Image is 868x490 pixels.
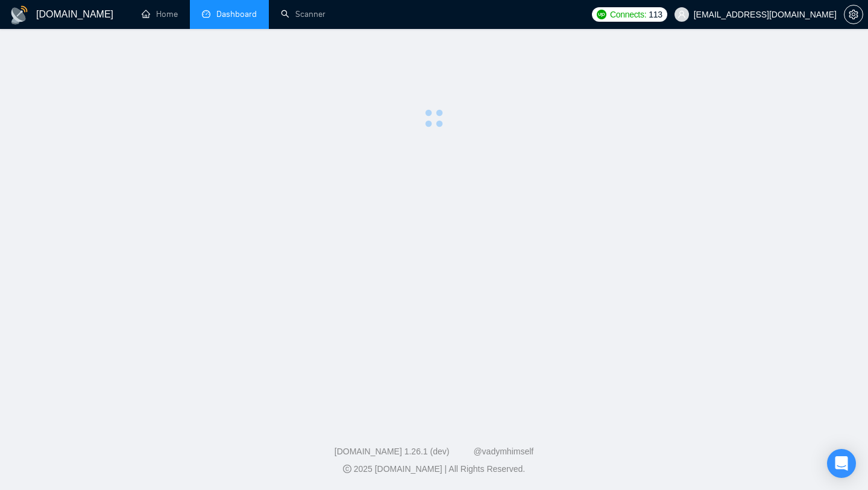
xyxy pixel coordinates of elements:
[473,447,533,456] a: @vadymhimself
[678,10,686,19] span: user
[597,10,606,19] img: upwork-logo.png
[281,9,325,19] a: searchScanner
[827,449,856,478] div: Open Intercom Messenger
[844,5,863,24] button: setting
[10,463,858,476] div: 2025 [DOMAIN_NAME] | All Rights Reserved.
[202,10,210,18] span: dashboard
[10,5,29,25] img: logo
[216,9,257,19] span: Dashboard
[844,10,863,19] a: setting
[649,8,662,21] span: 113
[610,8,646,21] span: Connects:
[343,465,351,473] span: copyright
[335,447,450,456] a: [DOMAIN_NAME] 1.26.1 (dev)
[142,9,178,19] a: homeHome
[844,10,863,19] span: setting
